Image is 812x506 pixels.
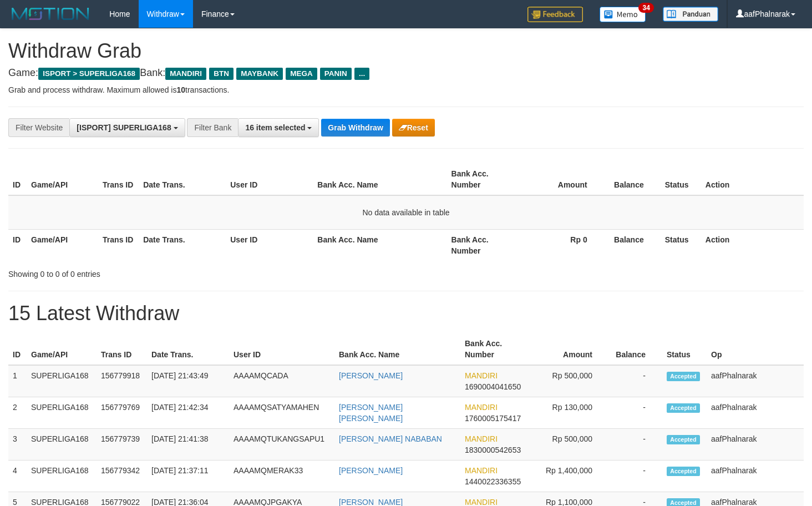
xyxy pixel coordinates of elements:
[529,365,609,397] td: Rp 500,000
[229,365,334,397] td: AAAAMQCADA
[609,333,662,365] th: Balance
[139,164,226,195] th: Date Trans.
[97,461,147,492] td: 156779342
[286,68,317,80] span: MEGA
[609,429,662,461] td: -
[27,164,98,195] th: Game/API
[165,68,206,80] span: MANDIRI
[667,403,700,413] span: Accepted
[392,119,435,136] button: Reset
[69,118,185,137] button: [ISPORT] SUPERLIGA168
[236,68,283,80] span: MAYBANK
[707,461,804,492] td: aafPhalnarak
[27,229,98,261] th: Game/API
[8,429,27,461] td: 3
[176,85,185,94] strong: 10
[321,119,389,136] button: Grab Withdraw
[27,461,97,492] td: SUPERLIGA168
[604,164,661,195] th: Balance
[238,118,319,137] button: 16 item selected
[98,164,139,195] th: Trans ID
[609,365,662,397] td: -
[529,461,609,492] td: Rp 1,400,000
[27,429,97,461] td: SUPERLIGA168
[8,264,330,280] div: Showing 0 to 0 of 0 entries
[465,477,521,486] span: Copy 1440022336355 to clipboard
[8,229,27,261] th: ID
[27,397,97,429] td: SUPERLIGA168
[8,164,27,195] th: ID
[604,229,661,261] th: Balance
[8,195,804,230] td: No data available in table
[527,7,583,22] img: Feedback.jpg
[313,229,446,261] th: Bank Acc. Name
[8,302,804,325] h1: 15 Latest Withdraw
[97,365,147,397] td: 156779918
[667,467,700,476] span: Accepted
[8,397,27,429] td: 2
[661,164,701,195] th: Status
[8,333,27,365] th: ID
[465,403,498,412] span: MANDIRI
[529,429,609,461] td: Rp 500,000
[245,123,305,132] span: 16 item selected
[707,333,804,365] th: Op
[465,446,521,454] span: Copy 1830000542653 to clipboard
[229,429,334,461] td: AAAAMQTUKANGSAPU1
[139,229,226,261] th: Date Trans.
[465,371,498,380] span: MANDIRI
[27,365,97,397] td: SUPERLIGA168
[38,68,140,80] span: ISPORT > SUPERLIGA168
[8,118,69,137] div: Filter Website
[662,333,707,365] th: Status
[460,333,529,365] th: Bank Acc. Number
[147,461,229,492] td: [DATE] 21:37:11
[519,229,604,261] th: Rp 0
[147,365,229,397] td: [DATE] 21:43:49
[27,333,97,365] th: Game/API
[701,164,804,195] th: Action
[707,397,804,429] td: aafPhalnarak
[8,40,804,62] h1: Withdraw Grab
[77,123,171,132] span: [ISPORT] SUPERLIGA168
[339,371,403,380] a: [PERSON_NAME]
[600,7,646,22] img: Button%20Memo.svg
[339,466,403,475] a: [PERSON_NAME]
[226,164,313,195] th: User ID
[97,397,147,429] td: 156779769
[229,333,334,365] th: User ID
[226,229,313,261] th: User ID
[339,434,442,443] a: [PERSON_NAME] NABABAN
[334,333,460,365] th: Bank Acc. Name
[661,229,701,261] th: Status
[229,397,334,429] td: AAAAMQSATYAMAHEN
[8,365,27,397] td: 1
[447,229,519,261] th: Bank Acc. Number
[707,365,804,397] td: aafPhalnarak
[519,164,604,195] th: Amount
[609,397,662,429] td: -
[8,6,93,22] img: MOTION_logo.png
[8,84,804,95] p: Grab and process withdraw. Maximum allowed is transactions.
[465,414,521,423] span: Copy 1760005175417 to clipboard
[187,118,238,137] div: Filter Bank
[701,229,804,261] th: Action
[465,466,498,475] span: MANDIRI
[663,7,718,22] img: panduan.png
[313,164,446,195] th: Bank Acc. Name
[209,68,234,80] span: BTN
[667,372,700,381] span: Accepted
[229,461,334,492] td: AAAAMQMERAK33
[354,68,369,80] span: ...
[147,429,229,461] td: [DATE] 21:41:38
[707,429,804,461] td: aafPhalnarak
[465,382,521,391] span: Copy 1690004041650 to clipboard
[147,333,229,365] th: Date Trans.
[465,434,498,443] span: MANDIRI
[97,333,147,365] th: Trans ID
[98,229,139,261] th: Trans ID
[97,429,147,461] td: 156779739
[667,435,700,444] span: Accepted
[8,68,804,79] h4: Game: Bank:
[320,68,352,80] span: PANIN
